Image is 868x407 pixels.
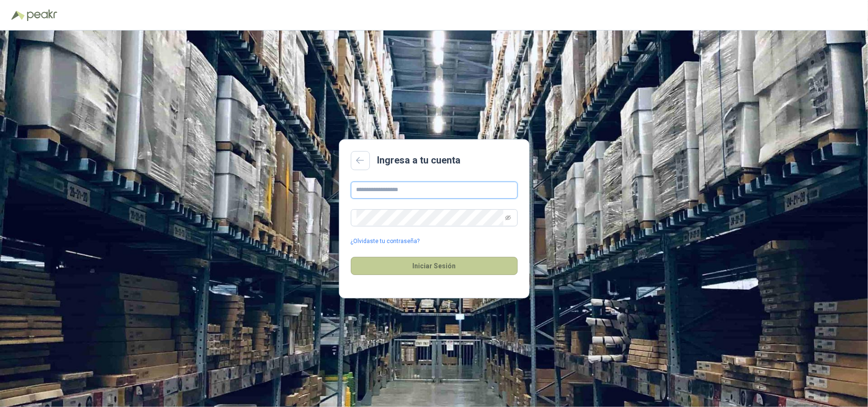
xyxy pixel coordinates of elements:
a: ¿Olvidaste tu contraseña? [351,237,420,246]
button: Iniciar Sesión [351,257,518,275]
h2: Ingresa a tu cuenta [378,153,461,168]
img: Peakr [27,10,57,21]
img: Logo [11,10,25,20]
span: eye-invisible [505,215,511,221]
